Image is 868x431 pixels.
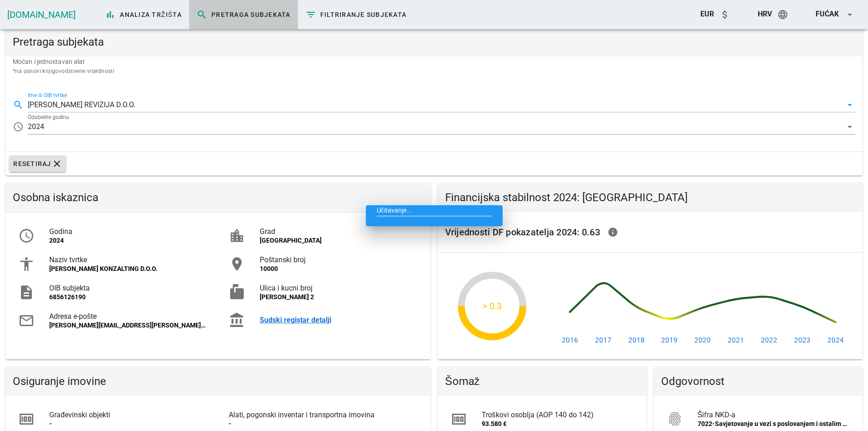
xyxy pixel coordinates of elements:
i: money [451,411,467,427]
label: Odaberite godinu [28,114,69,121]
div: Građevinski objekti [49,410,207,419]
i: filter_list [305,9,316,20]
div: 93.580 € [482,420,634,428]
div: - [229,420,417,428]
div: [PERSON_NAME] 2 [260,293,417,301]
div: *na osnovi knjigovodstvene vrijednosti [13,67,855,76]
span: Pretraga subjekata [196,9,291,20]
div: 2024 [28,123,44,131]
span: Analiza tržišta [105,9,182,20]
i: search [196,9,207,20]
div: Moćan i jednostavan alat [5,57,863,83]
span: EUR [700,10,714,18]
div: 6856126190 [49,293,207,301]
div: 7022-Savjetovanje u vezi s poslovanjem i ostalim upravljanjem [698,420,850,428]
div: Ulica i kucni broj [260,284,417,292]
i: markunread_mailbox [229,284,245,301]
i: attach_money [719,9,730,20]
i: language [777,9,788,20]
div: Odgovornost [654,367,863,396]
div: [PERSON_NAME][EMAIL_ADDRESS][PERSON_NAME][DOMAIN_NAME] [49,322,207,329]
i: location_city [229,228,245,244]
div: Poštanski broj [260,255,417,264]
i: info [607,227,618,238]
div: Osobna iskaznica [5,183,431,212]
div: 2024 [49,237,207,244]
i: fingerprint [667,411,683,427]
div: 10000 [260,265,417,273]
text: 2023 [794,336,811,344]
div: Učitavanje... [366,205,503,226]
span: hrv [758,10,772,18]
div: Šomaž [438,367,647,396]
i: clear [51,158,62,169]
i: money [18,411,35,427]
div: Alati, pogonski inventar i transportna imovina [229,410,417,419]
text: 2018 [628,336,644,344]
i: arrow_drop_down [844,121,855,132]
div: Adresa e-pošte [49,312,207,321]
i: arrow_drop_down [844,9,855,20]
i: search [13,99,24,110]
span: Filtriranje subjekata [305,9,407,20]
i: access_time [13,121,24,132]
div: Grad [260,227,417,236]
text: 2021 [728,336,744,344]
text: 2020 [694,336,711,344]
i: room [229,256,245,272]
a: Sudski registar detalji [260,316,417,324]
div: Odaberite godinu2024 [28,119,855,134]
i: access_time [18,228,35,244]
text: 2017 [595,336,611,344]
i: account_balance [229,312,245,328]
div: Troškovi osoblja (AOP 140 do 142) [482,410,634,419]
div: Vrijednosti DF pokazatelja 2024: 0.63 [438,212,863,252]
i: mail_outline [18,312,35,329]
a: [DOMAIN_NAME] [7,9,76,20]
div: Pretraga subjekata [5,27,863,57]
span: Fućak [816,10,839,18]
div: Osiguranje imovine [5,367,431,396]
i: arrow_drop_down [844,99,855,110]
div: [GEOGRAPHIC_DATA] [260,237,417,244]
div: Financijska stabilnost 2024: [GEOGRAPHIC_DATA] [438,183,863,212]
text: 2024 [827,336,844,344]
div: [PERSON_NAME] KONZALTING D.O.O. [49,265,207,273]
input: Počnite upisivati za pretragu [28,98,842,112]
label: Ime ili OIB tvrtke [28,92,67,99]
div: Šifra NKD-a [698,410,850,419]
button: Resetiraj [9,156,66,172]
div: - [49,420,207,428]
div: Godina [49,227,207,236]
span: Resetiraj [13,158,62,169]
text: 2022 [761,336,777,344]
i: description [18,284,35,301]
i: bar_chart [105,9,116,20]
div: Naziv tvrtke [49,255,207,264]
text: 2016 [561,336,578,344]
text: 2019 [661,336,678,344]
div: OIB subjekta [49,284,207,292]
i: accessibility [18,256,35,272]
